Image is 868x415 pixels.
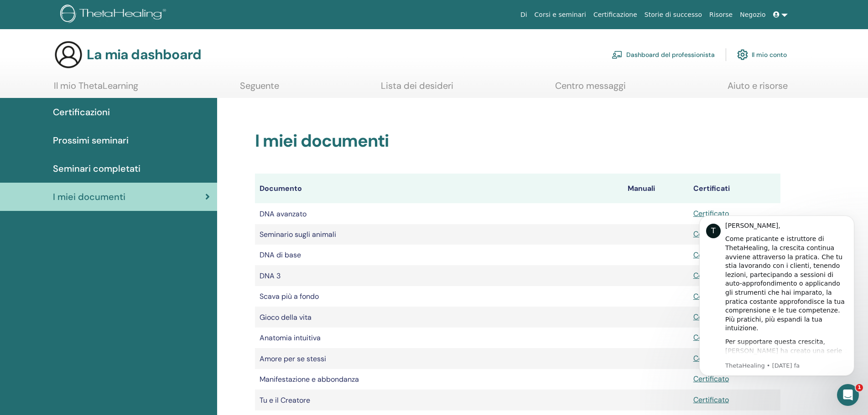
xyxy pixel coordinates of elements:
[54,40,83,69] img: generic-user-icon.jpg
[628,184,655,193] font: Manuali
[736,6,769,23] a: Negozio
[260,333,321,343] font: Anatomia intuitiva
[728,80,788,92] font: Aiuto e risorse
[517,6,531,23] a: Di
[837,384,859,406] iframe: Chat intercom in diretta
[53,106,110,118] font: Certificazioni
[260,250,301,260] font: DNA di base
[260,395,310,405] font: Tu e il Creatore
[535,11,586,18] font: Corsi e seminari
[53,191,125,203] font: I miei documenti
[641,6,706,23] a: Storie di successo
[240,80,279,92] font: Seguente
[520,11,527,18] font: Di
[626,51,715,59] font: Dashboard del professionista
[260,184,302,193] font: Documento
[693,395,729,405] a: Certificato
[240,80,279,98] a: Seguente
[555,80,626,92] font: Centro messaggi
[693,184,730,193] font: Certificati
[260,271,281,281] font: DNA 3
[555,80,626,98] a: Centro messaggi
[260,230,336,239] font: Seminario sugli animali
[706,6,736,23] a: Risorse
[260,374,359,384] font: Manifestazione e abbondanza
[53,163,140,174] font: Seminari completati
[590,6,641,23] a: Certificazione
[54,80,138,92] font: Il mio ThetaLearning
[87,46,201,63] font: La mia dashboard
[531,6,590,23] a: Corsi e seminari
[381,80,453,98] a: Lista dei desideri
[260,292,319,301] font: Scava più a fondo
[645,11,702,18] font: Storie di successo
[260,209,307,219] font: DNA avanzato
[54,80,138,98] a: Il mio ThetaLearning
[858,384,861,390] font: 1
[752,51,787,59] font: Il mio conto
[60,5,169,25] img: logo.png
[53,134,129,146] font: Prossimi seminari
[381,80,453,92] font: Lista dei desideri
[728,80,788,98] a: Aiuto e risorse
[255,129,389,152] font: I miei documenti
[686,202,868,390] iframe: Messaggio notifiche interfono
[260,354,326,364] font: Amore per se stessi
[709,11,733,18] font: Risorse
[260,313,312,322] font: Gioco della vita
[612,51,623,59] img: chalkboard-teacher.svg
[737,45,787,65] a: Il mio conto
[612,45,715,65] a: Dashboard del professionista
[740,11,765,18] font: Negozio
[737,47,748,62] img: cog.svg
[593,11,637,18] font: Certificazione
